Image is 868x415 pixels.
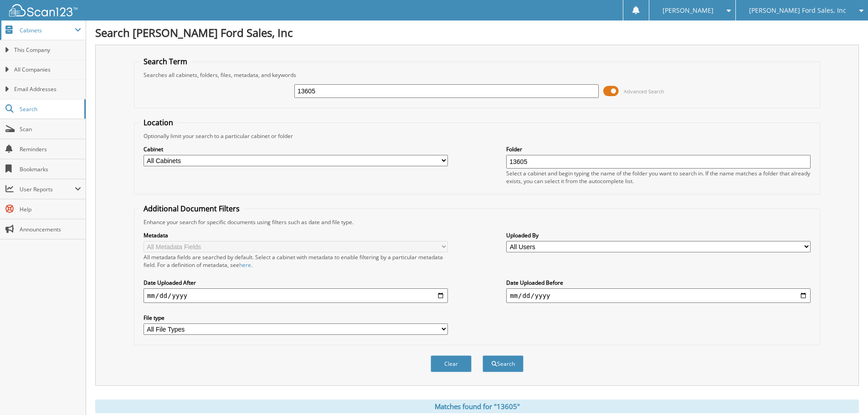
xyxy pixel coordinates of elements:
[749,8,846,13] span: [PERSON_NAME] Ford Sales, Inc
[239,261,251,269] a: here
[431,355,472,372] button: Clear
[663,8,714,13] span: [PERSON_NAME]
[506,288,811,303] input: end
[20,165,81,173] span: Bookmarks
[95,400,859,413] div: Matches found for "13605"
[506,231,811,239] label: Uploaded By
[483,355,524,372] button: Search
[822,371,868,415] iframe: Chat Widget
[624,88,664,95] span: Advanced Search
[20,205,81,213] span: Help
[144,314,448,322] label: File type
[20,145,81,153] span: Reminders
[20,185,75,193] span: User Reports
[139,218,815,226] div: Enhance your search for specific documents using filters such as date and file type.
[144,145,448,153] label: Cabinet
[14,85,81,93] span: Email Addresses
[506,169,811,185] div: Select a cabinet and begin typing the name of the folder you want to search in. If the name match...
[144,288,448,303] input: start
[139,56,192,67] legend: Search Term
[139,132,815,140] div: Optionally limit your search to a particular cabinet or folder
[139,204,244,214] legend: Additional Document Filters
[144,253,448,269] div: All metadata fields are searched by default. Select a cabinet with metadata to enable filtering b...
[95,25,859,40] h1: Search [PERSON_NAME] Ford Sales, Inc
[14,46,81,54] span: This Company
[9,4,77,16] img: scan123-logo-white.svg
[14,66,81,74] span: All Companies
[144,279,448,287] label: Date Uploaded After
[139,71,815,79] div: Searches all cabinets, folders, files, metadata, and keywords
[20,26,75,34] span: Cabinets
[506,145,811,153] label: Folder
[506,279,811,287] label: Date Uploaded Before
[20,125,81,133] span: Scan
[144,231,448,239] label: Metadata
[139,118,178,128] legend: Location
[20,105,80,113] span: Search
[20,225,81,233] span: Announcements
